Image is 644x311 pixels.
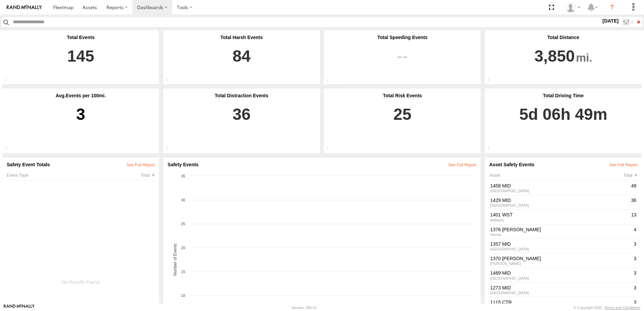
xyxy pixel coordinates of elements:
div: 3 [633,298,637,310]
div: Total Distraction Events [168,93,316,98]
tspan: 15 [181,270,185,274]
a: 1469 MID [490,270,632,276]
a: View All Events in Safety Report [448,163,476,167]
a: 1458 MID [490,183,629,189]
img: rand-logo.svg [7,5,42,10]
div: Safety Events [168,162,477,167]
div: Total number of Harsh driving events reported within the specified date range and applied filters [163,77,178,84]
tspan: 20 [181,246,185,250]
div: 49 [630,182,637,194]
div: Total distance travelled within the specified date range and applied filters [485,77,500,84]
a: 1429 MID [490,197,629,203]
a: 145 [7,40,155,80]
div: Click to Sort [623,173,637,178]
div: 36 [630,196,637,208]
a: 36 [168,98,316,149]
div: 3 [633,269,637,281]
div: Total Events [7,35,155,40]
div: [GEOGRAPHIC_DATA] [490,276,632,280]
a: 1273 MID [490,285,632,291]
div: Total driving time within the specified date range and applied filters [485,146,500,153]
div: Williston [490,218,629,222]
div: Total Distance [489,35,637,40]
div: [PERSON_NAME] [490,262,632,266]
a: View SpeedingEvents on Events Report [328,40,476,80]
div: [GEOGRAPHIC_DATA] [490,189,629,193]
a: 1357 MID [490,241,632,247]
div: Vernal [490,233,632,237]
div: Total Risk Events [328,93,476,98]
div: 3 [7,98,155,149]
div: Total number of Distraction events reported within the specified date range and applied filters [163,146,178,153]
div: 3 [633,284,637,296]
tspan: 30 [181,198,185,202]
div: [GEOGRAPHIC_DATA] [490,247,632,251]
div: Total Speeding Events [328,35,476,40]
div: Derrick Ball [563,2,583,12]
a: Visit our Website [4,304,35,311]
i: ? [607,2,617,13]
div: Asset [489,173,623,178]
div: Total number of safety events reported within the specified date range and applied filters [2,77,17,84]
div: Version: 305.01 [291,306,317,310]
div: 4 [633,226,637,238]
div: Event Type [7,173,141,178]
div: [GEOGRAPHIC_DATA] [490,291,632,295]
a: 1370 [PERSON_NAME] [490,255,632,262]
div: © Copyright 2025 - [573,306,640,310]
div: Asset Safety Events [489,162,637,167]
label: Search Filter Options [620,17,635,27]
a: 5d 06h 49m [489,98,637,149]
tspan: 10 [181,293,185,298]
a: 25 [328,98,476,149]
div: [GEOGRAPHIC_DATA] [490,203,629,207]
tspan: 25 [181,222,185,226]
div: Total number of Risk events reported within the specified date range and applied filters [324,146,339,153]
div: Total Driving Time [489,93,637,98]
div: Total number of Speeding events reported within the specified date range and applied filters [324,77,339,84]
div: Click to Sort [141,173,155,178]
div: The average number of safety events reported per 100 within the specified date range and applied ... [2,146,17,153]
a: 1115 CTR [490,299,632,305]
a: 1376 [PERSON_NAME] [490,227,632,233]
a: Terms and Conditions [605,306,640,310]
a: 84 [168,40,316,80]
div: Total Harsh Events [168,35,316,40]
div: 3 [633,254,637,267]
div: Safety Event Totals [7,162,155,167]
div: 3 [633,240,637,252]
a: 1401 WST [490,212,629,218]
tspan: Number of Events [173,243,178,276]
div: 13 [630,211,637,223]
tspan: 35 [181,174,185,178]
a: 3,850 [489,40,637,80]
label: [DATE] [601,17,620,25]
